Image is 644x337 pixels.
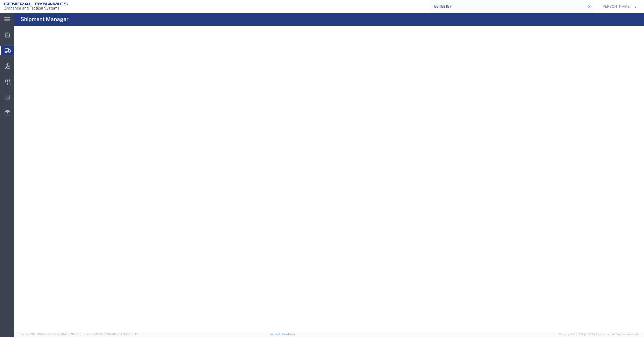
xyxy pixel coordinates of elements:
span: [DATE] 10:06:13 [118,333,138,336]
a: Feedback [282,333,295,336]
span: Copyright © [DATE]-[DATE] Agistix Inc., All Rights Reserved [559,332,638,336]
span: Server: 2025.18.0-a0edd1917ac [21,333,81,336]
span: Matt Cerminaro [601,4,631,9]
span: [DATE] 10:10:00 [61,333,81,336]
span: Client: 2025.18.0-198a450 [84,333,138,336]
h4: Shipment Manager [21,13,68,26]
a: Support [269,333,282,336]
button: [PERSON_NAME] [601,3,637,9]
img: logo [4,3,68,10]
input: Search for shipment number, reference number [430,0,586,13]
